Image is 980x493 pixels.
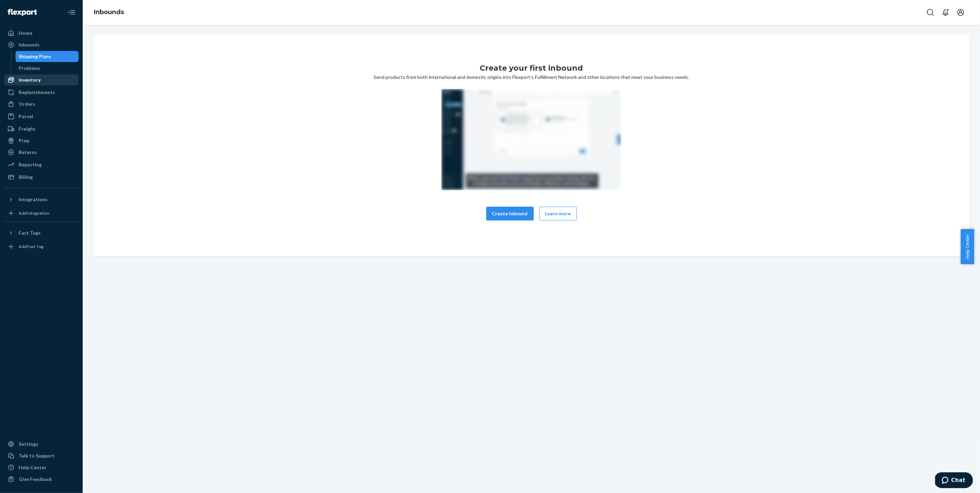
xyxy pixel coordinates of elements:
a: Parcel [4,111,79,122]
div: Help Center [19,464,47,471]
a: Replenishments [4,87,79,98]
a: Billing [4,172,79,183]
div: Settings [19,441,38,448]
div: Home [19,30,32,37]
div: Freight [19,125,35,132]
h1: Create your first inbound [480,63,583,74]
button: Talk to Support [4,450,79,461]
ol: breadcrumbs [88,2,130,22]
a: Settings [4,439,79,450]
div: Prep [19,137,29,144]
div: Billing [19,174,33,181]
iframe: Opens a widget where you can chat to one of our agents [935,472,973,490]
div: Parcel [19,113,33,120]
img: Flexport logo [8,9,37,16]
button: Fast Tags [4,227,79,238]
div: Integrations [19,196,48,203]
div: Returns [19,149,37,156]
a: Inbounds [94,8,124,16]
a: Orders [4,99,79,110]
a: Home [4,28,79,39]
div: Inbounds [19,41,40,48]
div: Give Feedback [19,476,52,483]
a: Prep [4,135,79,146]
button: Open account menu [954,6,968,19]
a: Problems [16,63,79,74]
a: Freight [4,123,79,134]
div: Add Fast Tag [19,244,43,249]
a: Shipping Plans [16,51,79,62]
button: Create inbound [486,207,534,220]
button: Learn more [539,207,577,220]
button: Help Center [961,229,974,264]
div: Inventory [19,76,41,83]
button: Integrations [4,194,79,205]
a: Reporting [4,159,79,170]
button: Open notifications [939,6,952,19]
div: Orders [19,101,35,107]
button: Close Navigation [65,6,79,19]
a: Inbounds [4,39,79,50]
div: Talk to Support [19,452,54,459]
a: Help Center [4,462,79,473]
div: Fast Tags [19,229,41,236]
div: Problems [19,65,41,72]
div: Reporting [19,161,42,168]
div: Add Integration [19,210,49,216]
a: Add Fast Tag [4,241,79,252]
a: Add Integration [4,208,79,219]
a: Inventory [4,74,79,85]
div: Replenishments [19,89,55,96]
button: Open Search Box [923,6,937,19]
a: Returns [4,147,79,158]
button: Give Feedback [4,474,79,485]
div: Shipping Plans [19,53,52,60]
div: Send products from both international and domestic origins into Flexport’s Fulfillment Network an... [99,63,964,229]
